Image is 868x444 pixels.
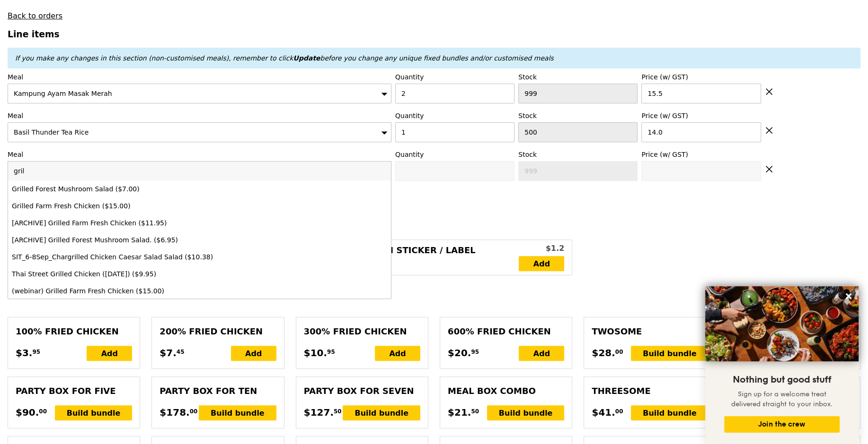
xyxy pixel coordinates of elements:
[304,346,327,360] span: $10.
[32,348,40,356] span: 95
[8,29,860,39] h3: Line items
[487,405,565,420] div: Build bundle
[293,54,320,62] b: Update
[14,90,112,97] span: Kampung Ayam Masak Merah
[55,405,133,420] div: Build bundle
[395,150,514,159] label: Quantity
[448,325,564,338] div: 600% Fried Chicken
[304,244,519,271] div: [Add on] Custom Sticker / Label
[724,416,840,433] button: Join the crew
[231,346,276,361] div: Add
[159,325,276,338] div: 200% Fried Chicken
[12,286,293,296] div: (webinar) Grilled Farm Fresh Chicken ($15.00)
[87,346,132,361] div: Add
[641,111,761,120] label: Price (w/ GST)
[592,346,615,360] span: $28.
[8,111,391,120] label: Meal
[395,72,514,82] label: Quantity
[471,348,479,356] span: 95
[641,150,761,159] label: Price (w/ GST)
[12,252,293,262] div: SIT_6-8Sep_Chargrilled Chicken Caesar Salad Salad ($10.38)
[16,384,132,398] div: Party Box for Five
[199,405,276,420] div: Build bundle
[519,243,564,254] div: $1.2
[334,408,342,415] span: 50
[159,346,176,360] span: $7.
[8,72,391,82] label: Meal
[731,390,833,408] span: Sign up for a welcome treat delivered straight to your inbox.
[39,408,47,415] span: 00
[705,286,859,361] img: DSC07876-Edit02-Large.jpeg
[8,285,860,294] h4: Customised Meals
[16,405,39,419] span: $90.
[592,325,708,338] div: Twosome
[631,405,709,420] div: Build bundle
[519,346,564,361] div: Add
[304,384,420,398] div: Party Box for Seven
[14,128,89,136] span: Basil Thunder Tea Rice
[841,289,856,304] button: Close
[159,405,189,419] span: $178.
[448,384,564,398] div: Meal Box Combo
[327,348,335,356] span: 95
[190,408,198,415] span: 00
[304,325,420,338] div: 300% Fried Chicken
[304,405,334,419] span: $127.
[12,201,293,211] div: Grilled Farm Fresh Chicken ($15.00)
[177,348,185,356] span: 45
[375,346,420,361] div: Add
[12,235,293,245] div: [ARCHIVE] Grilled Forest Mushroom Salad. ($6.95)
[8,208,860,217] h4: Unique Fixed Bundles
[16,325,132,338] div: 100% Fried Chicken
[471,408,479,415] span: 50
[448,346,471,360] span: $20.
[448,405,471,419] span: $21.
[615,348,623,356] span: 00
[518,150,638,159] label: Stock
[615,408,623,415] span: 00
[631,346,709,361] div: Build bundle
[12,269,293,279] div: Thai Street Grilled Chicken ([DATE]) ($9.95)
[519,256,564,271] a: Add
[12,218,293,228] div: [ARCHIVE] Grilled Farm Fresh Chicken ($11.95)
[8,150,391,159] label: Meal
[15,54,554,62] em: If you make any changes in this section (non-customised meals), remember to click before you chan...
[12,184,293,194] div: Grilled Forest Mushroom Salad ($7.00)
[592,384,708,398] div: Threesome
[641,72,761,82] label: Price (w/ GST)
[159,384,276,398] div: Party Box for Ten
[395,111,514,120] label: Quantity
[592,405,615,419] span: $41.
[343,405,420,420] div: Build bundle
[16,346,32,360] span: $3.
[518,72,638,82] label: Stock
[518,111,638,120] label: Stock
[733,374,831,385] span: Nothing but good stuff
[8,11,62,20] a: Back to orders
